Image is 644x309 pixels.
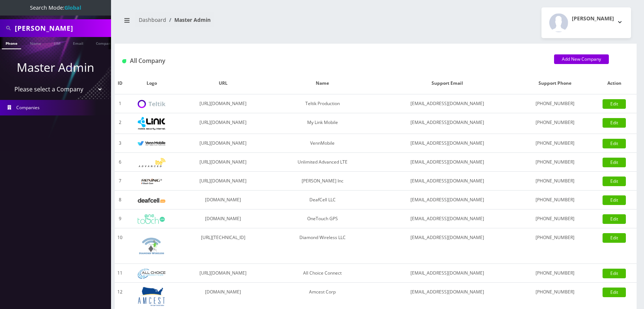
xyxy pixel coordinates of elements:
[518,73,592,94] th: Support Phone
[518,191,592,209] td: [PHONE_NUMBER]
[268,94,377,113] td: Teltik Production
[268,172,377,191] td: [PERSON_NAME] Inc
[603,158,626,167] a: Edit
[377,134,518,153] td: [EMAIL_ADDRESS][DOMAIN_NAME]
[268,209,377,228] td: OneTouch GPS
[178,172,268,191] td: [URL][DOMAIN_NAME]
[178,113,268,134] td: [URL][DOMAIN_NAME]
[15,21,109,35] input: Search All Companies
[178,73,268,94] th: URL
[139,16,166,23] a: Dashboard
[377,113,518,134] td: [EMAIL_ADDRESS][DOMAIN_NAME]
[268,264,377,283] td: All Choice Connect
[603,139,626,148] a: Edit
[26,37,45,48] a: Name
[268,73,377,94] th: Name
[16,104,40,111] span: Companies
[115,134,125,153] td: 3
[518,172,592,191] td: [PHONE_NUMBER]
[178,153,268,172] td: [URL][DOMAIN_NAME]
[138,100,165,108] img: Teltik Production
[115,191,125,209] td: 8
[518,264,592,283] td: [PHONE_NUMBER]
[120,12,370,33] nav: breadcrumb
[541,7,631,38] button: [PERSON_NAME]
[603,195,626,205] a: Edit
[603,233,626,243] a: Edit
[377,228,518,264] td: [EMAIL_ADDRESS][DOMAIN_NAME]
[69,37,87,48] a: Email
[518,113,592,134] td: [PHONE_NUMBER]
[268,134,377,153] td: VennMobile
[92,37,117,48] a: Company
[377,153,518,172] td: [EMAIL_ADDRESS][DOMAIN_NAME]
[377,73,518,94] th: Support Email
[603,118,626,128] a: Edit
[377,172,518,191] td: [EMAIL_ADDRESS][DOMAIN_NAME]
[122,59,126,63] img: All Company
[125,73,178,94] th: Logo
[138,141,165,146] img: VennMobile
[377,209,518,228] td: [EMAIL_ADDRESS][DOMAIN_NAME]
[115,264,125,283] td: 11
[268,228,377,264] td: Diamond Wireless LLC
[64,4,81,11] strong: Global
[115,94,125,113] td: 1
[518,228,592,264] td: [PHONE_NUMBER]
[115,73,125,94] th: ID
[572,16,614,22] h2: [PERSON_NAME]
[115,228,125,264] td: 10
[115,113,125,134] td: 2
[268,153,377,172] td: Unlimited Advanced LTE
[178,94,268,113] td: [URL][DOMAIN_NAME]
[138,158,165,167] img: Unlimited Advanced LTE
[138,232,165,260] img: Diamond Wireless LLC
[603,177,626,186] a: Edit
[115,209,125,228] td: 9
[2,37,21,49] a: Phone
[518,209,592,228] td: [PHONE_NUMBER]
[603,214,626,224] a: Edit
[377,94,518,113] td: [EMAIL_ADDRESS][DOMAIN_NAME]
[115,153,125,172] td: 6
[554,54,609,64] a: Add New Company
[518,134,592,153] td: [PHONE_NUMBER]
[138,269,165,279] img: All Choice Connect
[268,191,377,209] td: DeafCell LLC
[518,94,592,113] td: [PHONE_NUMBER]
[377,191,518,209] td: [EMAIL_ADDRESS][DOMAIN_NAME]
[115,172,125,191] td: 7
[138,178,165,185] img: Rexing Inc
[50,37,64,48] a: SIM
[268,113,377,134] td: My Link Mobile
[592,73,637,94] th: Action
[603,288,626,297] a: Edit
[377,264,518,283] td: [EMAIL_ADDRESS][DOMAIN_NAME]
[178,264,268,283] td: [URL][DOMAIN_NAME]
[178,228,268,264] td: [URL][TECHNICAL_ID]
[518,153,592,172] td: [PHONE_NUMBER]
[138,117,165,130] img: My Link Mobile
[166,16,211,24] li: Master Admin
[138,286,165,306] img: Amcest Corp
[178,191,268,209] td: [DOMAIN_NAME]
[603,269,626,278] a: Edit
[138,214,165,224] img: OneTouch GPS
[178,134,268,153] td: [URL][DOMAIN_NAME]
[603,99,626,109] a: Edit
[138,198,165,203] img: DeafCell LLC
[30,4,81,11] span: Search Mode:
[178,209,268,228] td: [DOMAIN_NAME]
[122,57,543,64] h1: All Company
